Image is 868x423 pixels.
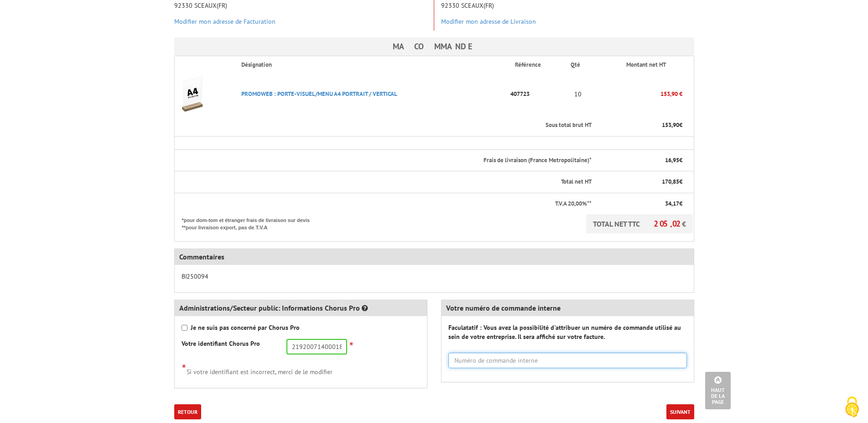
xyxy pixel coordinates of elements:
button: Suivant [666,404,694,419]
label: Votre identifiant Chorus Pro [182,339,260,348]
p: € [600,178,682,186]
p: € [600,121,682,130]
a: Modifier mon adresse de Livraison [441,17,536,26]
div: Administrations/Secteur public: Informations Chorus Pro [175,300,427,316]
p: TOTAL NET TTC € [586,214,693,233]
p: *pour dom-tom et étranger frais de livraison sur devis **pour livraison export, pas de T.V.A [182,214,319,231]
span: 170,85 [662,178,679,185]
h3: Ma commande [174,37,694,56]
label: Faculatatif : Vous avez la possibilité d'attribuer un numéro de commande utilisé au sein de votre... [448,323,687,341]
div: Si votre identifiant est incorrect, merci de le modifier [182,361,420,376]
td: 10 [563,74,593,115]
p: € [600,156,682,165]
th: Qté [563,56,593,74]
span: 16,95 [665,156,679,164]
a: Haut de la page [705,372,731,409]
div: Votre numéro de commande interne [442,300,694,316]
input: Numéro de commande interne [448,353,687,368]
th: Sous total brut HT [174,115,593,136]
img: Cookies (fenêtre modale) [841,396,863,418]
img: PROMOWEB : PORTE-VISUEL/MENU A4 PORTRAIT / VERTICAL [175,76,211,112]
a: PROMOWEB : PORTE-VISUEL/MENU A4 PORTRAIT / VERTICAL [241,90,397,98]
span: 205,02 [654,218,682,229]
th: Frais de livraison (France Metropolitaine)* [174,149,593,171]
th: Référence [508,56,563,74]
span: 153,90 [662,121,679,129]
th: Total net HT [174,171,593,193]
span: 34,17 [665,200,679,207]
th: Désignation [234,56,508,74]
a: Modifier mon adresse de Facturation [174,17,275,26]
button: Cookies (fenêtre modale) [836,392,868,423]
div: Commentaires [175,249,694,265]
p: BI250094 [182,272,687,281]
strong: Je ne suis pas concerné par Chorus Pro [191,323,300,332]
input: Je ne suis pas concerné par Chorus Pro [182,325,187,331]
p: 407723 [508,86,563,102]
p: Montant net HT [600,61,693,69]
p: 153,90 € [593,86,682,102]
p: T.V.A 20,00%** [182,200,592,208]
p: € [600,200,682,208]
a: Retour [174,404,201,419]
